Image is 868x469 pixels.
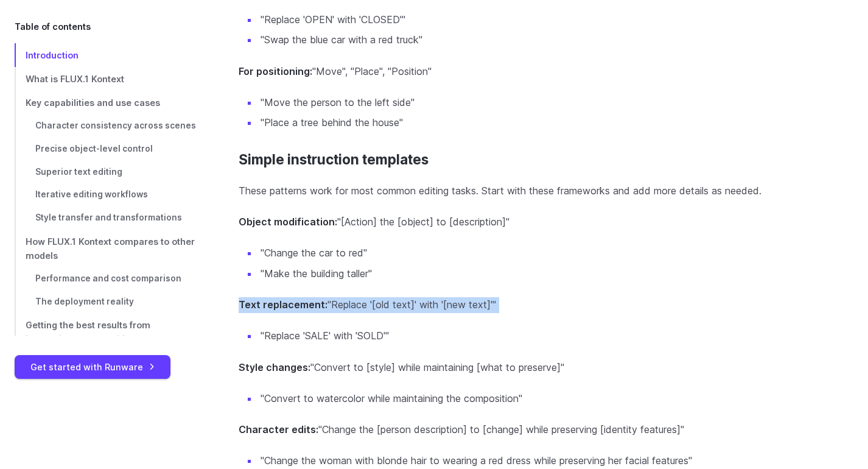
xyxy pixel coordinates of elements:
[35,297,134,306] span: The deployment reality
[35,213,182,222] span: Style transfer and transformations
[26,320,150,345] span: Getting the best results from instruction-based editing
[15,91,200,115] a: Key capabilities and use cases
[258,12,853,28] li: "Replace 'OPEN' with 'CLOSED'"
[15,183,200,206] a: Iterative editing workflows
[258,32,853,48] li: "Swap the blue car with a red truck"
[258,453,853,469] li: "Change the woman with blonde hair to wearing a red dress while preserving her facial features"
[258,266,853,282] li: "Make the building taller"
[258,95,853,111] li: "Move the person to the left side"
[239,297,853,313] p: "Replace '[old text]' with '[new text]'"
[258,115,853,131] li: "Place a tree behind the house"
[258,328,853,344] li: "Replace 'SALE' with 'SOLD'"
[15,355,170,379] a: Get started with Runware
[26,74,124,84] span: What is FLUX.1 Kontext
[239,422,853,438] p: "Change the [person description] to [change] while preserving [identity features]"
[239,65,312,77] strong: For positioning:
[239,216,337,228] strong: Object modification:
[15,67,200,91] a: What is FLUX.1 Kontext
[26,236,195,261] span: How FLUX.1 Kontext compares to other models
[35,144,153,153] span: Precise object-level control
[239,360,853,376] p: "Convert to [style] while maintaining [what to preserve]"
[15,161,200,184] a: Superior text editing
[15,115,200,138] a: Character consistency across scenes
[26,97,160,108] span: Key capabilities and use cases
[15,206,200,230] a: Style transfer and transformations
[239,64,853,80] p: "Move", "Place", "Position"
[239,298,327,311] strong: Text replacement:
[15,19,91,33] span: Table of contents
[15,291,200,314] a: The deployment reality
[15,267,200,291] a: Performance and cost comparison
[26,50,79,60] span: Introduction
[15,230,200,267] a: How FLUX.1 Kontext compares to other models
[15,314,200,351] a: Getting the best results from instruction-based editing
[15,138,200,161] a: Precise object-level control
[239,183,853,199] p: These patterns work for most common editing tasks. Start with these frameworks and add more detai...
[35,121,196,130] span: Character consistency across scenes
[239,423,318,435] strong: Character edits:
[35,167,122,177] span: Superior text editing
[258,391,853,407] li: "Convert to watercolor while maintaining the composition"
[239,214,853,230] p: "[Action] the [object] to [description]"
[35,273,181,283] span: Performance and cost comparison
[35,189,148,199] span: Iterative editing workflows
[258,245,853,261] li: "Change the car to red"
[15,43,200,67] a: Introduction
[239,361,310,373] strong: Style changes:
[239,152,429,168] a: Simple instruction templates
